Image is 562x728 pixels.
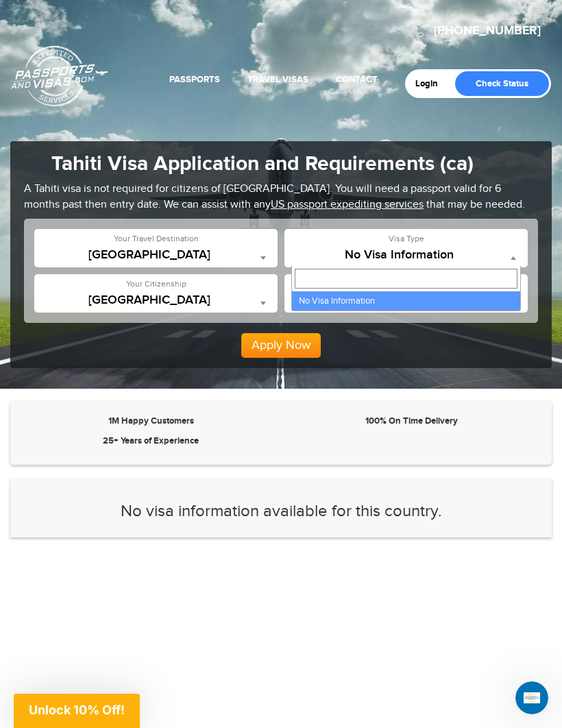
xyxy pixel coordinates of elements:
[29,703,125,717] span: Unlock 10% Off!
[41,293,271,307] span: United Kingdom
[11,45,108,107] a: Passports & [DOMAIN_NAME]
[291,248,521,262] span: No Visa Information
[41,248,271,267] span: Tahiti
[247,74,308,85] a: Travel Visas
[284,435,538,451] iframe: Customer reviews powered by Trustpilot
[455,71,549,96] a: Check Status
[415,78,448,89] a: Login
[126,278,186,290] label: Your Citizenship
[10,551,552,716] iframe: Customer reviews powered by Trustpilot
[241,333,321,358] button: Apply Now
[103,435,199,446] strong: 25+ Years of Experience
[24,182,538,213] p: A Tahiti visa is not required for citizens of [GEOGRAPHIC_DATA]. You will need a passport valid f...
[108,415,194,426] strong: 1M Happy Customers
[389,233,424,245] label: Visa Type
[169,74,220,85] a: Passports
[24,151,538,176] h1: Tahiti Visa Application and Requirements (ca)
[114,233,199,245] label: Your Travel Destination
[41,248,271,262] span: Tahiti
[336,74,378,85] a: Contact
[365,415,458,426] strong: 100% On Time Delivery
[41,293,271,313] span: United Kingdom
[14,694,140,728] div: Unlock 10% Off!
[292,291,520,311] li: No Visa Information
[434,23,541,38] a: [PHONE_NUMBER]
[515,681,548,714] iframe: Intercom live chat
[291,248,521,267] span: No Visa Information
[31,502,531,520] h3: No visa information available for this country.
[271,198,424,211] a: US passport expediting services
[295,269,517,289] input: Search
